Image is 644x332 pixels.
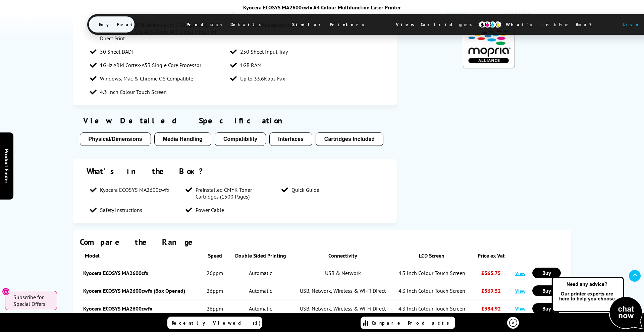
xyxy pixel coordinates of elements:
[372,320,453,326] span: Compare Products
[291,186,319,193] span: Quick Guide
[87,4,557,11] div: Kyocera ECOSYS MA2600cwfx A4 Colour Multifunction Laser Printer
[228,282,293,300] td: Automatic
[80,237,565,247] div: Compare the Range
[80,247,202,264] th: Model
[478,21,502,28] img: cmyk-icon.svg
[83,305,152,312] a: Kyocera ECOSYS MA2600cwfx
[392,300,471,318] td: 4.3 Inch Colour Touch Screen
[2,288,10,295] button: Close
[83,270,148,276] a: Kyocera ECOSYS MA2600cfx
[515,306,525,312] a: View
[515,270,525,276] a: View
[240,75,285,82] span: Up to 33.6Kbps Fax
[471,282,511,300] td: £369.52
[172,320,261,326] span: Recently Viewed (1)
[293,300,392,318] td: USB, Network, Wireless & Wi-Fi Direct
[100,48,134,55] span: 50 Sheet DADF
[293,247,392,264] th: Connectivity
[515,288,525,294] a: View
[202,264,228,282] td: 26ppm
[240,48,288,55] span: 250 Sheet Input Tray
[100,62,201,68] span: 1GHz ARM Cortex-A53 Single Core Processor
[463,63,515,70] a: KeyFeatureModal324
[176,16,275,33] span: Product Details
[202,300,228,318] td: 26ppm
[196,186,275,200] span: Preinstalled CMYK Toner Cartridges (1500 Pages)
[228,247,293,264] th: Double Sided Printing
[282,16,378,33] span: Similar Printers
[293,264,392,282] td: USB & Network
[361,317,455,329] a: Compare Products
[293,282,392,300] td: USB, Network, Wireless & Wi-Fi Direct
[154,132,211,146] button: Media Handling
[240,62,262,68] span: 1GB RAM
[100,89,167,95] span: 4.3 Inch Colour Touch Screen
[496,16,608,33] span: What’s in the Box?
[392,264,471,282] td: 4.3 Inch Colour Touch Screen
[100,186,169,193] span: Kyocera ECOSYS MA2600cwfx
[471,247,511,264] th: Price ex Vat
[202,247,228,264] th: Speed
[80,115,390,126] div: View Detailed Specification
[269,132,312,146] button: Interfaces
[215,132,266,146] button: Compatibility
[83,287,185,294] a: Kyocera ECOSYS MA2600cwfx (Box Opened)
[80,132,151,146] button: Physical/Dimensions
[471,300,511,318] td: £384.92
[316,132,383,146] button: Cartridges Included
[471,264,511,282] td: £365.75
[202,282,228,300] td: 26ppm
[550,276,644,331] img: Open Live Chat window
[167,317,262,329] a: Recently Viewed (1)
[532,268,561,278] a: Buy
[3,149,10,183] span: Product Finder
[89,16,169,33] span: Key Features
[87,166,383,176] div: What's in the Box?
[392,282,471,300] td: 4.3 Inch Colour Touch Screen
[532,303,561,314] a: Buy
[100,207,142,213] span: Safety Instructions
[386,16,488,33] span: View Cartridges
[100,75,193,82] span: Windows, Mac & Chrome OS Compatible
[532,285,561,296] a: Buy
[392,247,471,264] th: LCD Screen
[228,300,293,318] td: Automatic
[463,24,515,68] img: Mopria Certified
[196,207,224,213] span: Power Cable
[228,264,293,282] td: Automatic
[13,294,50,307] span: Subscribe for Special Offers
